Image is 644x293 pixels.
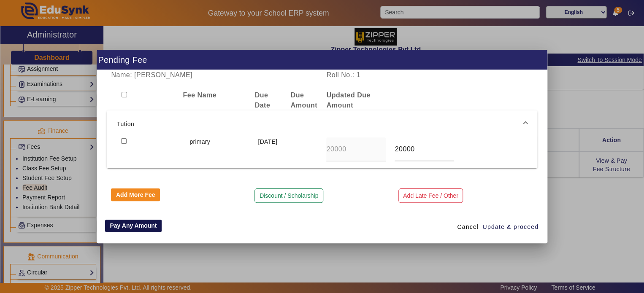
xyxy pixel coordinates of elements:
input: Amount [326,144,386,154]
span: [DATE] [258,138,277,145]
input: Amount [395,144,454,154]
button: Cancel [454,220,482,235]
b: Due Amount [290,91,317,109]
button: Add Late Fee / Other [398,188,463,203]
button: Pay Any Amount [105,220,162,232]
span: Tution [117,119,524,129]
div: Tution [107,137,537,168]
button: Discount / Scholarship [254,188,323,203]
span: Update & proceed [482,223,538,231]
b: Updated Due Amount [327,91,371,109]
div: Roll No.: 1 [322,70,430,80]
span: Cancel [457,223,479,231]
button: Add More Fee [111,188,160,201]
b: Fee Name [183,91,216,99]
h1: Pending Fee [97,50,547,70]
div: Name: [PERSON_NAME] [107,70,322,80]
b: Due Date [254,91,270,109]
span: primary [189,138,210,145]
button: Update & proceed [482,220,539,235]
mat-expansion-panel-header: Tution [107,110,537,137]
